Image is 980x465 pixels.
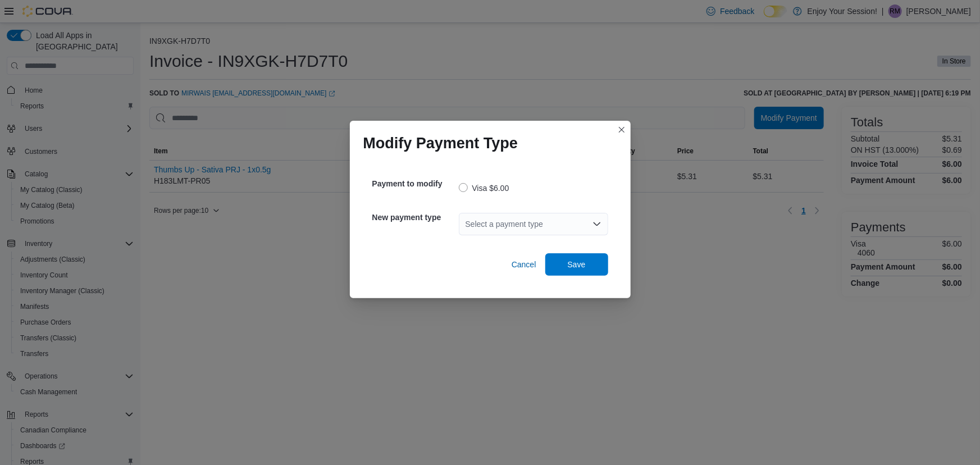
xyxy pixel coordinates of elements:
h5: Payment to modify [372,172,457,195]
input: Accessible screen reader label [466,217,467,231]
label: Visa $6.00 [459,181,509,195]
h5: New payment type [372,206,457,229]
button: Cancel [507,253,541,276]
h1: Modify Payment Type [363,134,518,152]
button: Open list of options [592,220,601,229]
span: Cancel [512,259,536,270]
span: Save [568,259,586,270]
button: Closes this modal window [615,123,628,136]
button: Save [545,253,608,276]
